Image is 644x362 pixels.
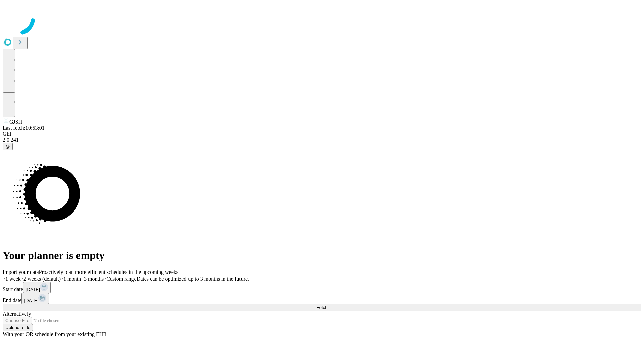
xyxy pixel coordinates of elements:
[3,282,641,293] div: Start date
[106,276,136,282] span: Custom range
[23,276,61,282] span: 2 weeks (default)
[23,282,51,293] button: [DATE]
[3,249,641,262] h1: Your planner is empty
[3,131,641,137] div: GEI
[3,331,107,337] span: With your OR schedule from your existing EHR
[137,276,249,282] span: Dates can be optimized up to 3 months in the future.
[316,305,327,310] span: Fetch
[3,293,641,304] div: End date
[39,269,180,275] span: Proactively plan more efficient schedules in the upcoming weeks.
[3,143,13,150] button: @
[21,293,49,304] button: [DATE]
[3,137,641,143] div: 2.0.241
[5,276,21,282] span: 1 week
[3,324,33,331] button: Upload a file
[3,311,31,317] span: Alternatively
[3,125,45,131] span: Last fetch: 10:53:01
[5,144,10,149] span: @
[24,298,38,303] span: [DATE]
[26,287,40,292] span: [DATE]
[9,119,22,125] span: GJSH
[3,304,641,311] button: Fetch
[3,269,39,275] span: Import your data
[84,276,104,282] span: 3 months
[63,276,81,282] span: 1 month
